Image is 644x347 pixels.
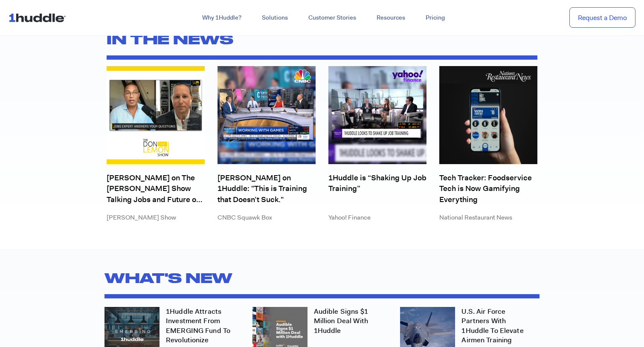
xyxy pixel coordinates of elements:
a: [PERSON_NAME] on The [PERSON_NAME] Show Talking Jobs and Future of Skills [107,173,205,205]
a: Tech Tracker: Foodservice Tech is Now Gamifying Everything [439,173,537,205]
a: Pricing [415,10,455,26]
p: National Restaurant News [439,213,537,222]
img: Yahoo-news [328,66,426,164]
img: ... [9,9,70,26]
a: Resources [366,10,415,26]
p: [PERSON_NAME] Show [107,213,205,222]
a: Customer Stories [298,10,366,26]
a: 1Huddle is “Shaking Up Job Training” [328,173,426,205]
p: Yahoo! Finance [328,213,426,222]
a: Solutions [252,10,298,26]
h2: IN THE NEWS [107,27,537,51]
a: Why 1Huddle? [192,10,252,26]
h2: What's new [104,266,540,290]
a: Audible Signs $1 Million Deal with 1Huddle [314,307,368,335]
a: U.S. Air Force Partners with 1Huddle to Elevate Airmen Training [461,307,523,344]
a: [PERSON_NAME] on 1Huddle: "This is Training that Doesn’t Suck." [218,173,316,205]
p: CNBC Squawk Box [218,213,316,222]
a: Request a Demo [569,7,635,28]
img: Squawk-Box-news [218,66,316,164]
img: Sam Caucci, 1Huddle CEO on The Don Lemon Show Talking Jobs [107,66,205,164]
